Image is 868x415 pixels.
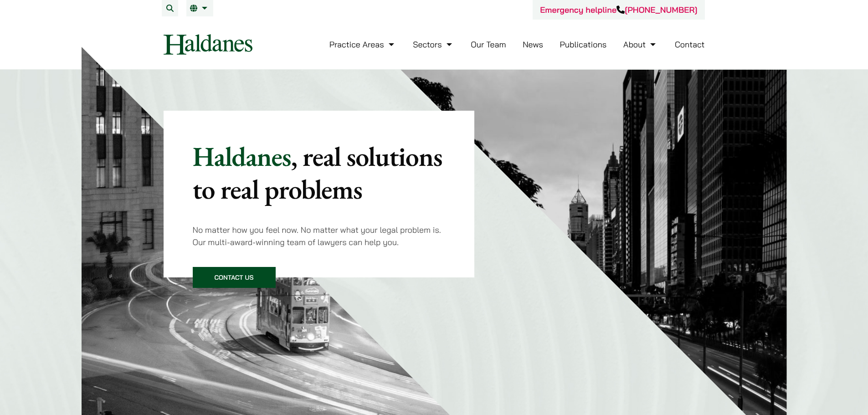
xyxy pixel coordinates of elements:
[193,224,446,248] p: No matter how you feel now. No matter what your legal problem is. Our multi-award-winning team of...
[329,39,396,50] a: Practice Areas
[164,34,252,55] img: Logo of Haldanes
[523,39,543,50] a: News
[190,5,210,12] a: EN
[623,39,658,50] a: About
[193,138,442,207] mark: , real solutions to real problems
[560,39,607,50] a: Publications
[193,140,446,205] p: Haldanes
[471,39,506,50] a: Our Team
[540,5,697,15] a: Emergency helpline[PHONE_NUMBER]
[193,267,276,288] a: Contact Us
[413,39,454,50] a: Sectors
[675,39,705,50] a: Contact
